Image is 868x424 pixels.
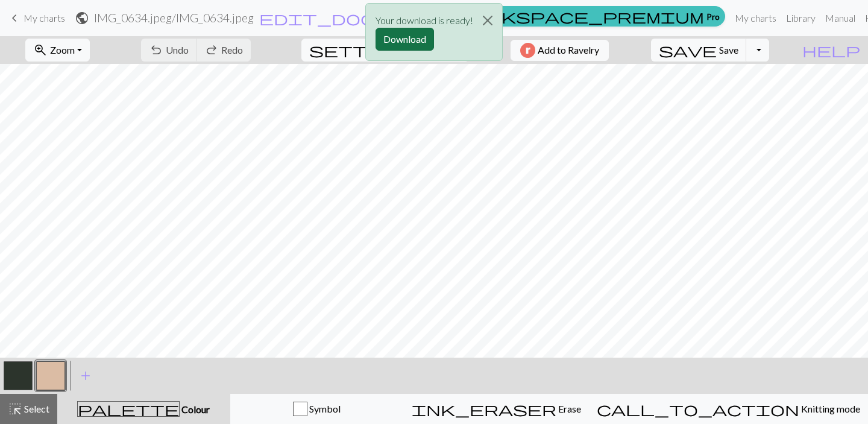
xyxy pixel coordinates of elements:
button: Colour [57,394,230,424]
p: Your download is ready! [376,13,473,28]
button: Download [376,28,434,51]
span: Symbol [307,403,341,414]
span: call_to_action [597,400,799,417]
span: highlight_alt [8,400,22,417]
span: Colour [180,403,210,415]
button: Symbol [230,394,404,424]
span: Knitting mode [799,403,860,414]
span: Select [22,403,49,414]
span: palette [78,400,179,417]
span: Erase [556,403,581,414]
button: Close [473,4,502,37]
button: Erase [404,394,589,424]
span: ink_eraser [412,400,556,417]
span: add [78,367,93,384]
button: Knitting mode [589,394,868,424]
